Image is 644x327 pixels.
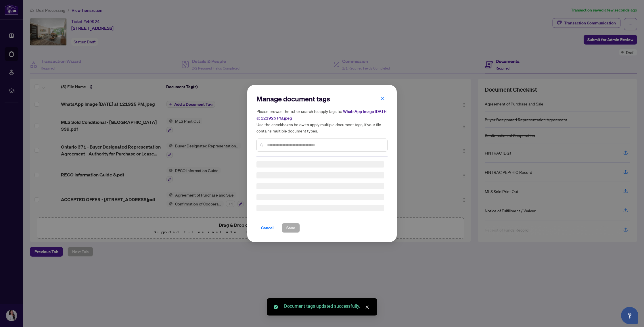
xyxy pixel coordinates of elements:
span: close [365,305,369,309]
button: Open asap [621,307,638,324]
h2: Manage document tags [256,94,388,103]
button: Cancel [256,223,278,233]
button: Save [282,223,300,233]
span: close [380,97,384,101]
span: Cancel [261,223,274,232]
div: Document tags updated successfully. [284,303,370,310]
h5: Please browse the list or search to apply tags to: Use the checkboxes below to apply multiple doc... [256,108,388,134]
span: check-circle [274,305,278,309]
a: Close [364,304,370,310]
